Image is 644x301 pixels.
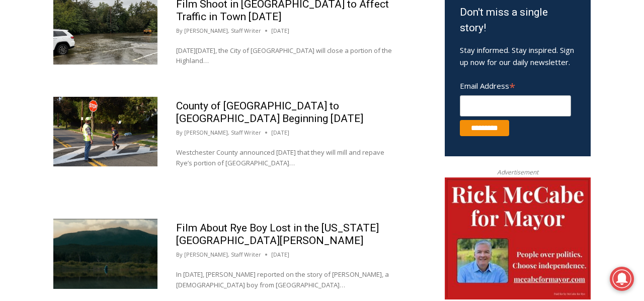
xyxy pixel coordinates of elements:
[460,5,576,36] h3: Don't miss a single story!
[53,97,157,166] img: Midland Crossing Guard
[487,167,548,177] span: Advertisement
[184,251,261,258] a: [PERSON_NAME], Staff Writer
[263,100,466,123] span: Intern @ [DOMAIN_NAME]
[271,26,289,35] time: [DATE]
[176,128,183,137] span: By
[176,147,399,168] p: Westchester County announced [DATE] that they will mill and repave Rye’s portion of [GEOGRAPHIC_D...
[460,76,571,94] label: Email Address
[176,222,379,247] a: Film About Rye Boy Lost in the [US_STATE][GEOGRAPHIC_DATA][PERSON_NAME]
[271,250,289,259] time: [DATE]
[460,44,576,68] p: Stay informed. Stay inspired. Sign up now for our daily newsletter.
[176,269,399,290] p: In [DATE], [PERSON_NAME] reported on the story of [PERSON_NAME], a [DEMOGRAPHIC_DATA] boy from [G...
[176,250,183,259] span: By
[53,219,157,288] img: Film About Rye Boy Lost in the Maine Woods
[184,27,261,34] a: [PERSON_NAME], Staff Writer
[176,100,363,125] a: County of [GEOGRAPHIC_DATA] to [GEOGRAPHIC_DATA] Beginning [DATE]
[445,177,591,299] img: McCabe for Mayor
[176,45,399,67] p: [DATE][DATE], the City of [GEOGRAPHIC_DATA] will close a portion of the Highland…
[176,26,183,35] span: By
[271,128,289,137] time: [DATE]
[242,98,488,126] a: Intern @ [DOMAIN_NAME]
[184,129,261,136] a: [PERSON_NAME], Staff Writer
[254,1,475,98] div: "[PERSON_NAME] and I covered the [DATE] Parade, which was a really eye opening experience as I ha...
